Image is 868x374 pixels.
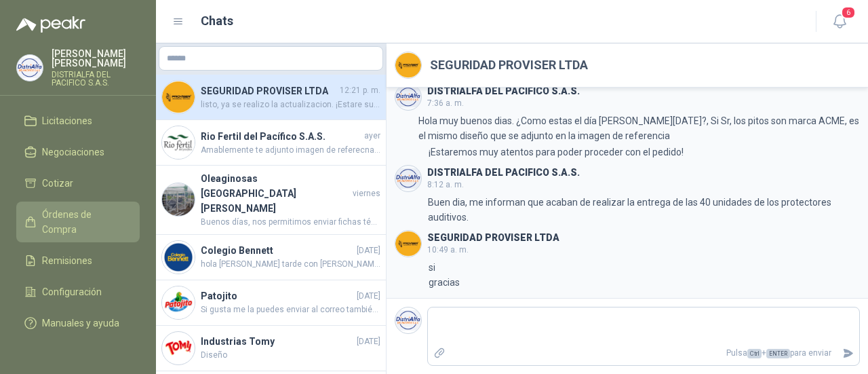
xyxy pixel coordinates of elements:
span: Licitaciones [42,113,92,128]
span: 10:49 a. m. [427,245,469,255]
img: Company Logo [162,286,195,319]
h4: SEGURIDAD PROVISER LTDA [201,83,337,98]
span: Si gusta me la puedes enviar al correo también o a mi whatsapp [201,303,380,316]
a: Manuales y ayuda [16,310,140,336]
span: [DATE] [357,290,380,303]
span: Amablemente te adjunto imagen de referecnai y ficha tecnica, el valor ofertado es por par [201,144,380,157]
span: 8:12 a. m. [427,180,464,189]
img: Company Logo [395,166,421,191]
img: Company Logo [162,126,195,159]
span: [DATE] [357,244,380,257]
h3: SEGURIDAD PROVISER LTDA [427,234,559,242]
img: Company Logo [162,241,195,274]
h3: DISTRIALFA DEL PACIFICO S.A.S. [427,88,580,95]
a: Company LogoPatojito[DATE]Si gusta me la puedes enviar al correo también o a mi whatsapp [156,280,386,326]
span: [DATE] [357,335,380,348]
span: Negociaciones [42,145,104,160]
span: 7:36 a. m. [427,98,464,108]
a: Licitaciones [16,108,140,134]
h4: Industrias Tomy [201,334,354,349]
p: Pulsa + para enviar [451,341,837,365]
p: si gracias [429,260,460,290]
h2: SEGURIDAD PROVISER LTDA [430,56,588,75]
a: Company LogoSEGURIDAD PROVISER LTDA12:21 p. m.listo, ya se realizo la actualizacion. ¡Estare supe... [156,75,386,120]
h4: Colegio Bennett [201,243,354,258]
p: Buen dia, me informan que acaban de realizar la entrega de las 40 unidades de los protectores aud... [428,195,860,225]
a: Negociaciones [16,139,140,165]
a: Company LogoIndustrias Tomy[DATE]Diseño [156,326,386,371]
p: ¡Estaremos muy atentos para poder proceder con el pedido! [429,145,684,160]
a: Company LogoRio Fertil del Pacífico S.A.S.ayerAmablemente te adjunto imagen de referecnai y ficha... [156,120,386,166]
p: Hola muy buenos dias. ¿Como estas el día [PERSON_NAME][DATE]?, Si Sr, los pitos son marca ACME, e... [418,113,860,143]
span: viernes [353,187,380,200]
span: Remisiones [42,253,92,268]
p: [PERSON_NAME] [PERSON_NAME] [52,49,140,68]
a: Órdenes de Compra [16,202,140,242]
h4: Rio Fertil del Pacífico S.A.S. [201,129,361,144]
span: Buenos días, nos permitimos enviar fichas técnicas de los elemento cotizados. [201,216,380,229]
span: Cotizar [42,176,73,191]
span: 12:21 p. m. [340,84,380,97]
span: Diseño [201,349,380,362]
h3: DISTRIALFA DEL PACIFICO S.A.S. [427,169,580,176]
span: ENTER [766,349,790,358]
span: Configuración [42,284,102,299]
h4: Patojito [201,288,354,303]
span: hola [PERSON_NAME] tarde con [PERSON_NAME] [201,258,380,271]
a: Cotizar [16,170,140,196]
img: Company Logo [395,307,421,333]
img: Logo peakr [16,16,85,33]
span: Órdenes de Compra [42,207,127,237]
span: Manuales y ayuda [42,316,119,331]
span: ayer [364,130,380,143]
a: Configuración [16,279,140,305]
button: Enviar [837,341,859,365]
a: Company LogoColegio Bennett[DATE]hola [PERSON_NAME] tarde con [PERSON_NAME] [156,235,386,280]
a: Remisiones [16,248,140,274]
img: Company Logo [395,231,421,257]
img: Company Logo [162,332,195,364]
h4: Oleaginosas [GEOGRAPHIC_DATA][PERSON_NAME] [201,171,350,216]
img: Company Logo [17,55,43,81]
img: Company Logo [162,81,195,113]
span: listo, ya se realizo la actualizacion. ¡Estare super atento! [201,98,380,111]
button: 6 [827,10,852,34]
h1: Chats [201,12,233,31]
label: Adjuntar archivos [428,341,451,365]
p: DISTRIALFA DEL PACIFICO S.A.S. [52,71,140,87]
span: Ctrl [747,349,762,358]
img: Company Logo [395,52,421,78]
span: 6 [841,6,856,19]
img: Company Logo [395,84,421,110]
a: Company LogoOleaginosas [GEOGRAPHIC_DATA][PERSON_NAME]viernesBuenos días, nos permitimos enviar f... [156,166,386,235]
img: Company Logo [162,183,195,216]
